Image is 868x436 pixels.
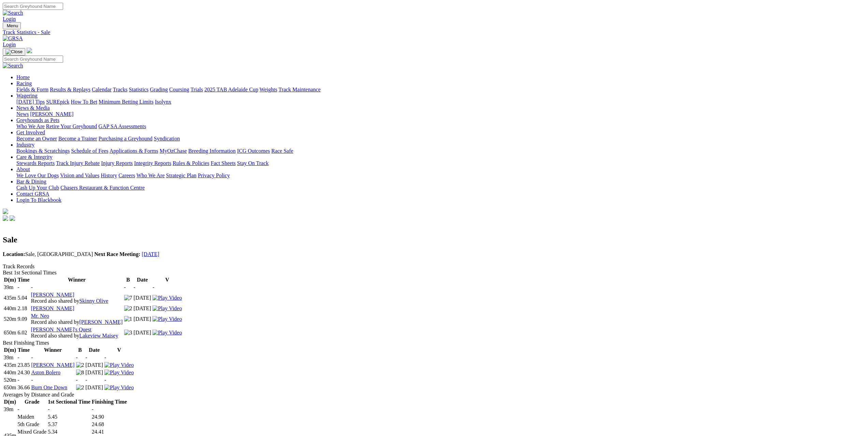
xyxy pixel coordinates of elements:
th: 1st Sectional Time [47,399,91,405]
a: We Love Our Dogs [16,172,59,178]
a: Become a Trainer [58,136,97,141]
a: How To Bet [71,99,98,105]
a: History [101,172,117,178]
td: Maiden [17,414,47,420]
a: Watch Replay on Watchdog [152,305,182,311]
td: - [31,284,123,291]
a: Bar & Dining [16,179,46,184]
a: Trials [190,87,203,92]
img: Search [3,10,23,16]
div: Best 1st Sectional Times [3,270,865,276]
span: Record also shared by [31,333,118,339]
a: Fields & Form [16,87,48,92]
a: Racing [16,80,32,86]
td: 650m [3,384,16,391]
td: 435m [3,362,16,369]
td: Mixed Grade [17,429,47,435]
div: About [16,172,865,179]
a: Stewards Reports [16,160,55,166]
div: Best Finishing Times [3,340,865,346]
input: Search [3,56,63,63]
a: Track Injury Rebate [56,160,100,166]
img: Play Video [152,295,182,301]
b: Next Race Meeting: [94,251,140,257]
a: Who We Are [136,172,165,178]
td: 5.37 [47,421,91,428]
text: [DATE] [86,385,103,390]
a: Contact GRSA [16,191,49,197]
td: - [17,354,30,361]
img: logo-grsa-white.png [3,209,8,214]
h2: Sale [3,235,865,244]
a: [PERSON_NAME] [79,319,122,325]
a: Applications & Forms [109,148,158,154]
td: - [17,377,30,384]
a: Home [16,74,30,80]
td: 5.34 [47,429,91,435]
th: V [152,276,182,283]
a: Cash Up Your Club [16,185,59,191]
a: Calendar [92,87,112,92]
td: - [152,284,182,291]
div: Wagering [16,99,865,105]
td: 24.68 [91,421,127,428]
td: - [31,354,75,361]
a: Watch Replay on Watchdog [152,330,182,335]
a: Retire Your Greyhound [46,123,97,129]
div: Racing [16,87,865,93]
a: Aston Bolero [31,370,60,375]
img: 8 [76,370,84,376]
span: Menu [7,23,18,28]
img: Play Video [104,385,134,391]
a: News & Media [16,105,50,111]
td: 650m [3,326,16,339]
text: 24.30 [17,370,30,375]
a: Integrity Reports [134,160,171,166]
td: - [133,284,152,291]
img: 3 [124,330,132,336]
img: 2 [76,385,84,391]
a: Chasers Restaurant & Function Centre [60,185,145,191]
a: Weights [260,87,277,92]
td: - [17,406,47,413]
td: 440m [3,369,16,376]
div: Track Records [3,264,865,270]
a: Login [3,16,16,22]
span: Record also shared by [31,298,108,304]
td: 520m [3,313,16,326]
text: 2.18 [17,305,27,311]
a: Tracks [113,87,128,92]
a: About [16,166,30,172]
text: [DATE] [134,330,151,335]
a: Breeding Information [188,148,236,154]
a: Schedule of Fees [71,148,108,154]
a: [DATE] [142,251,160,257]
img: Play Video [152,305,182,312]
a: Track Statistics - Sale [3,29,865,35]
img: twitter.svg [10,215,15,221]
th: V [104,347,134,354]
a: [DATE] Tips [16,99,45,105]
div: Get Involved [16,136,865,142]
td: 435m [3,291,16,304]
td: 5th Grade [17,421,47,428]
a: Bookings & Scratchings [16,148,70,154]
td: - [85,377,104,384]
a: Skinny Olive [79,298,108,304]
text: 23.85 [17,362,30,368]
td: 5.45 [47,414,91,420]
img: Play Video [152,316,182,322]
a: Careers [118,172,135,178]
a: [PERSON_NAME] [30,111,73,117]
a: Purchasing a Greyhound [99,136,152,141]
a: Burn One Down [31,385,67,390]
img: Close [5,49,23,55]
a: Mr. Neo [31,313,49,319]
a: Vision and Values [60,172,99,178]
img: Search [3,63,23,69]
td: - [91,406,127,413]
a: Results & Replays [50,87,90,92]
th: Grade [17,399,47,405]
input: Search [3,3,63,10]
